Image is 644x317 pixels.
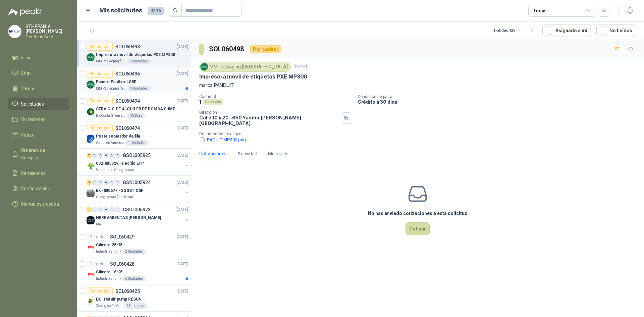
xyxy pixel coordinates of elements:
[209,44,245,54] h3: SOL060498
[96,113,126,118] p: BioCosta Green Energy S.A.S
[177,71,188,77] p: [DATE]
[98,180,103,185] div: 0
[199,82,636,89] p: marca PANDUIT
[177,261,188,267] p: [DATE]
[87,233,107,241] div: Cerrado
[8,113,69,126] a: Licitaciones
[199,99,201,105] p: 1
[77,67,191,94] a: Por cotizarSOL060496[DATE] Company LogoPanduit Panther LS8EMM Packaging [GEOGRAPHIC_DATA]1 Unidades
[115,126,140,130] p: SOL060474
[87,124,113,132] div: Por cotizar
[87,260,107,268] div: Cerrado
[109,153,114,158] div: 0
[21,85,36,92] span: Tareas
[199,73,307,80] p: Impresora móvil de etiquetas PXE MP300
[177,288,188,295] p: [DATE]
[87,135,95,143] img: Company Logo
[96,86,126,91] p: MM Packaging [GEOGRAPHIC_DATA]
[87,189,95,197] img: Company Logo
[25,35,69,39] p: Ferreteria BerVar
[96,79,136,85] p: Panduit Panther LS8E
[110,262,135,266] p: SOL060428
[8,167,69,179] a: Remisiones
[177,125,188,131] p: [DATE]
[173,8,178,13] span: search
[87,70,113,78] div: Por cotizar
[8,82,69,95] a: Tareas
[87,298,95,306] img: Company Logo
[8,128,69,141] a: Cotizar
[87,216,95,224] img: Company Logo
[8,198,69,210] a: Manuales y ayuda
[8,25,21,38] img: Company Logo
[99,6,142,15] h1: Mis solicitudes
[87,244,95,252] img: Company Logo
[177,98,188,104] p: [DATE]
[96,160,144,167] p: 002-005329 - Pedido EPP
[98,153,103,158] div: 0
[199,115,338,126] p: Calle 10 # 20 -650 Yumbo , [PERSON_NAME][GEOGRAPHIC_DATA]
[177,179,188,186] p: [DATE]
[115,289,140,294] p: SOL060425
[87,108,95,116] img: Company Logo
[199,94,352,99] p: Cantidad
[104,153,109,158] div: 0
[104,207,109,212] div: 0
[122,249,146,254] div: 2 Unidades
[96,52,175,58] p: Impresora móvil de etiquetas PXE MP300
[177,207,188,213] p: [DATE]
[98,207,103,212] div: 0
[77,257,191,284] a: CerradoSOL060428[DATE] Company LogoCilindro 16*25Industrias Tomy6 Unidades
[77,94,191,121] a: Por cotizarSOL060494[DATE] Company LogoSERVICIO DE ALQUILER DE BOMBA SUMERGIBLE DE 1 HPBioCosta G...
[533,7,547,14] div: Todas
[358,99,641,105] p: Crédito a 30 días
[96,106,179,112] p: SERVICIO DE ALQUILER DE BOMBA SUMERGIBLE DE 1 HP
[21,69,31,77] span: Chat
[493,25,537,36] div: 1 - 50 de 6438
[8,182,69,195] a: Configuración
[96,133,140,140] p: Poste separador de fila
[87,271,95,279] img: Company Logo
[8,144,69,164] a: Órdenes de Compra
[96,167,138,173] p: Salamanca Oleaginosas SAS
[268,150,288,157] div: Mensajes
[250,45,281,53] div: Por cotizar
[92,207,97,212] div: 0
[8,51,69,64] a: Inicio
[177,152,188,159] p: [DATE]
[104,180,109,185] div: 0
[25,24,69,34] p: STHEPANIA [PERSON_NAME]
[77,121,191,149] a: Por cotizarSOL060474[DATE] Company LogoPoste separador de filaCartones America1 Unidades
[596,24,636,37] button: No Leídos
[92,153,97,158] div: 0
[368,210,468,217] h3: No has enviado cotizaciones a esta solicitud
[109,180,114,185] div: 0
[21,54,32,61] span: Inicio
[96,249,121,254] p: Industrias Tomy
[542,24,591,37] button: Asignado a mi
[96,195,138,200] p: Oleaginosas [GEOGRAPHIC_DATA][PERSON_NAME]
[8,8,42,16] img: Logo peakr
[87,43,113,51] div: Por cotizar
[199,110,338,115] p: Dirección
[8,67,69,80] a: Chat
[199,131,641,136] p: Documentos de apoyo
[125,140,148,146] div: 1 Unidades
[122,276,146,281] div: 6 Unidades
[96,296,141,303] p: DC-160 air pump RESUN
[92,180,97,185] div: 0
[177,44,188,50] p: [DATE]
[8,98,69,110] a: Solicitudes
[96,276,121,281] p: Industrias Tomy
[115,207,120,212] div: 0
[115,153,120,158] div: 0
[293,64,307,70] p: [DATE]
[77,284,191,312] a: Por cotizarSOL060425[DATE] Company LogoDC-160 air pump RESUNZoologico De Cali2 Unidades
[115,180,120,185] div: 0
[77,40,191,67] a: Por cotizarSOL060498[DATE] Company LogoImpresora móvil de etiquetas PXE MP300MM Packaging [GEOGRA...
[87,287,113,295] div: Por cotizar
[201,63,208,70] img: Company Logo
[96,269,122,275] p: Cilindro 16*25
[110,234,135,239] p: SOL060429
[21,100,44,108] span: Solicitudes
